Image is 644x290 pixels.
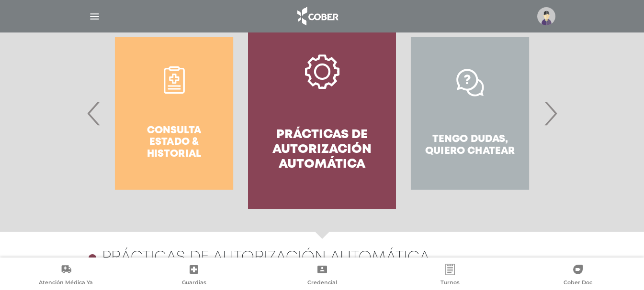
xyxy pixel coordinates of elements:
span: Guardias [182,279,206,288]
a: Atención Médica Ya [2,264,130,288]
span: Previous [85,87,103,139]
span: Next [541,87,560,139]
a: Turnos [386,264,514,288]
span: Credencial [307,279,337,288]
a: Guardias [130,264,258,288]
img: Cober_menu-lines-white.svg [89,11,101,22]
span: Cober Doc [564,279,592,288]
a: Credencial [258,264,386,288]
h4: Prácticas de autorización automática [102,249,430,267]
img: profile-placeholder.svg [537,7,555,25]
a: Cober Doc [514,264,642,288]
img: logo_cober_home-white.png [292,5,342,28]
h4: Prácticas de autorización automática [265,128,379,172]
span: Turnos [441,279,460,288]
a: Prácticas de autorización automática [248,18,396,209]
span: Atención Médica Ya [39,279,93,288]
